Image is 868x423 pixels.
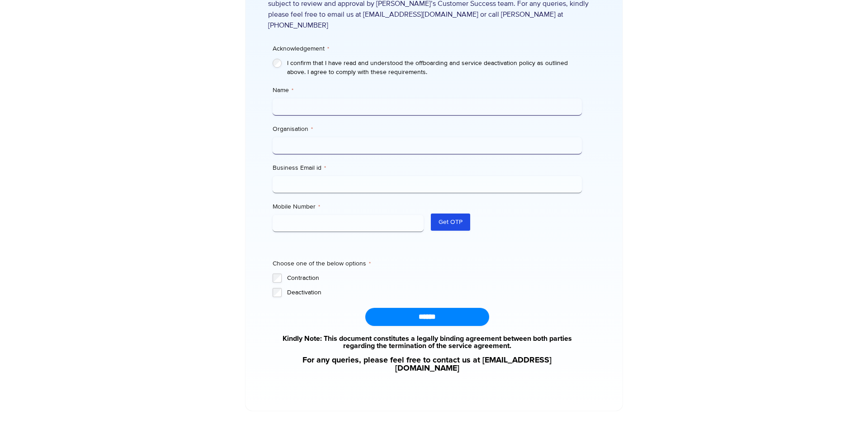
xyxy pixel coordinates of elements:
[273,86,581,95] label: Name
[273,202,424,211] label: Mobile Number
[273,163,581,172] label: Business Email id
[287,274,581,283] label: Contraction
[273,125,581,134] label: Organisation
[287,288,581,297] label: Deactivation
[273,44,329,53] legend: Acknowledgement
[273,356,581,372] a: For any queries, please feel free to contact us at [EMAIL_ADDRESS][DOMAIN_NAME]
[431,214,470,231] button: Get OTP
[273,259,371,268] legend: Choose one of the below options
[273,335,581,349] a: Kindly Note: This document constitutes a legally binding agreement between both parties regarding...
[287,59,581,77] label: I confirm that I have read and understood the offboarding and service deactivation policy as outl...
